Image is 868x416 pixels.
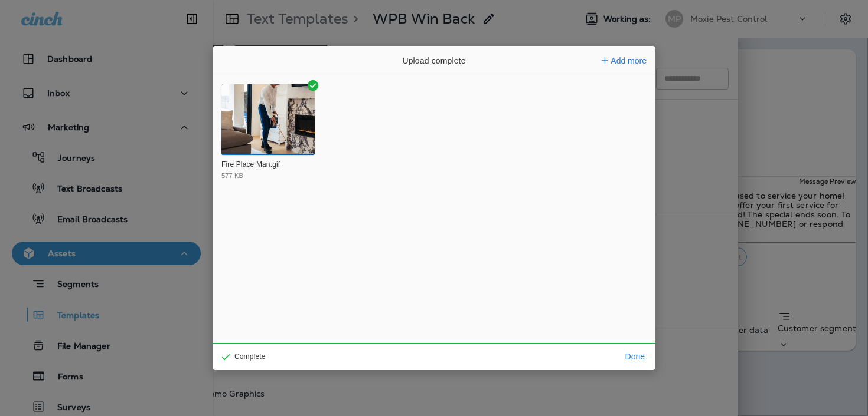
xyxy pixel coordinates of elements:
div: 577 KB [221,173,243,179]
img: Fire Place Man.gif [221,84,315,155]
span: Add more [611,56,647,65]
div: Complete [213,343,267,370]
div: Upload complete [345,46,523,75]
button: Add more files [597,52,651,69]
div: Fire Place Man.gif [221,160,312,170]
button: Done [621,348,650,365]
div: Complete [221,353,265,360]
